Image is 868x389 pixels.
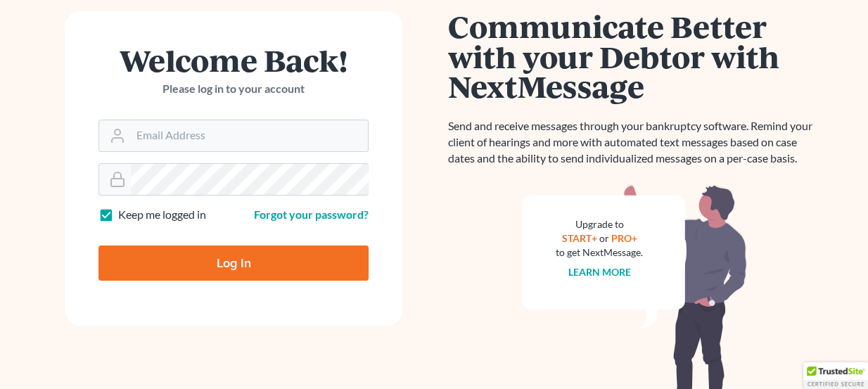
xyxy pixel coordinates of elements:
input: Log In [98,245,369,281]
p: Send and receive messages through your bankruptcy software. Remind your client of hearings and mo... [448,118,821,167]
span: or [599,232,609,244]
a: Forgot your password? [254,208,369,221]
a: Learn more [568,266,631,278]
a: START+ [562,232,597,244]
label: Keep me logged in [118,207,206,223]
a: PRO+ [611,232,637,244]
div: TrustedSite Certified [803,362,868,389]
div: to get NextMessage. [556,245,643,260]
h1: Communicate Better with your Debtor with NextMessage [448,11,821,101]
h1: Welcome Back! [98,45,369,75]
p: Please log in to your account [98,81,369,97]
div: Upgrade to [556,217,643,231]
input: Email Address [131,120,368,151]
